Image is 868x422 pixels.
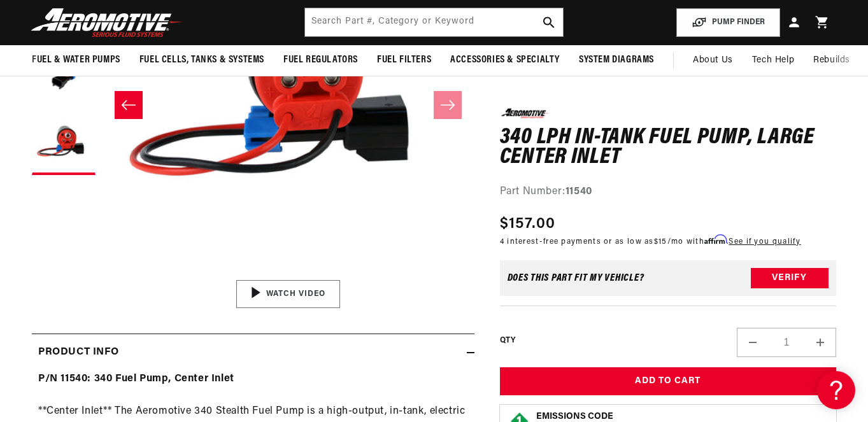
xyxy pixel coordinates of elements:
[535,8,563,36] button: search button
[500,335,516,346] label: QTY
[676,8,780,37] button: PUMP FINDER
[434,91,462,119] button: Slide right
[729,238,800,246] a: See if you qualify - Learn more about Affirm Financing (opens in modal)
[683,45,743,76] a: About Us
[22,45,130,75] summary: Fuel & Water Pumps
[139,53,264,67] span: Fuel Cells, Tanks & Systems
[115,91,143,119] button: Slide left
[813,53,850,67] span: Rebuilds
[579,53,654,67] span: System Diagrams
[566,186,592,196] strong: 11540
[274,45,367,75] summary: Fuel Regulators
[27,8,187,38] img: Aeromotive
[32,334,474,371] summary: Product Info
[450,53,560,67] span: Accessories & Specialty
[367,45,441,75] summary: Fuel Filters
[654,238,667,246] span: $15
[804,45,860,76] summary: Rebuilds
[704,235,727,244] span: Affirm
[441,45,569,75] summary: Accessories & Specialty
[743,45,804,76] summary: Tech Help
[32,111,96,175] button: Load image 4 in gallery view
[508,273,644,283] div: Does This part fit My vehicle?
[752,53,794,67] span: Tech Help
[500,367,836,396] button: Add to Cart
[32,53,120,67] span: Fuel & Water Pumps
[500,213,556,236] span: $157.00
[500,183,836,200] div: Part Number:
[130,45,274,75] summary: Fuel Cells, Tanks & Systems
[38,374,234,384] strong: P/N 11540: 340 Fuel Pump, Center Inlet
[536,412,613,421] strong: Emissions Code
[569,45,664,75] summary: System Diagrams
[500,127,836,167] h1: 340 LPH In-Tank Fuel Pump, Large Center Inlet
[38,344,118,361] h2: Product Info
[693,55,733,65] span: About Us
[283,53,358,67] span: Fuel Regulators
[305,8,564,36] input: Search by Part Number, Category or Keyword
[751,268,829,288] button: Verify
[500,236,801,248] p: 4 interest-free payments or as low as /mo with .
[377,53,431,67] span: Fuel Filters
